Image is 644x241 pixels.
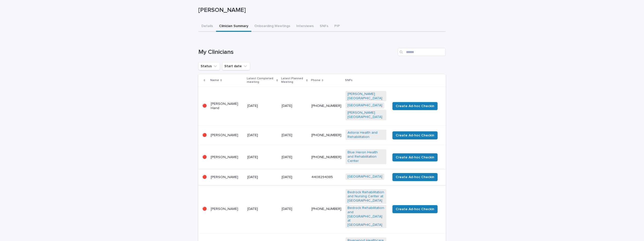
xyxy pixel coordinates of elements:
[347,131,384,139] a: Astoria Health and Rehabilitation
[211,175,243,179] p: [PERSON_NAME]
[202,175,207,179] p: 🔴
[347,175,382,179] a: [GEOGRAPHIC_DATA]
[202,207,207,211] p: 🔴
[311,207,341,211] a: [PHONE_NUMBER]
[211,133,243,137] p: [PERSON_NAME]
[293,21,317,32] button: Interviews
[396,155,434,160] span: Create Ad-hoc Checkin
[202,155,207,159] p: 🔴
[311,78,320,83] p: Phone
[198,125,446,145] tr: 🔴[PERSON_NAME][DATE][DATE][PHONE_NUMBER]Astoria Health and Rehabilitation Create Ad-hoc Checkin
[311,155,341,159] a: [PHONE_NUMBER]
[247,175,278,179] p: [DATE]
[311,175,333,179] a: 4408294385
[198,145,446,169] tr: 🔴[PERSON_NAME][DATE][DATE][PHONE_NUMBER]Blue Heron Health and Rehabilitation Center Create Ad-hoc...
[281,76,305,85] p: Latest Planned Meeting
[392,131,438,139] button: Create Ad-hoc Checkin
[282,133,307,137] p: [DATE]
[198,169,446,185] tr: 🔴[PERSON_NAME][DATE][DATE]4408294385[GEOGRAPHIC_DATA] Create Ad-hoc Checkin
[398,48,446,56] input: Search
[282,104,307,108] p: [DATE]
[211,155,243,159] p: [PERSON_NAME]
[211,102,243,110] p: [PERSON_NAME] Hand
[222,62,250,70] button: Start date
[282,175,307,179] p: [DATE]
[282,155,307,159] p: [DATE]
[392,153,438,161] button: Create Ad-hoc Checkin
[247,104,278,108] p: [DATE]
[347,206,384,227] a: Bedrock Rehabilitation and [GEOGRAPHIC_DATA] at [GEOGRAPHIC_DATA]
[211,207,243,211] p: [PERSON_NAME]
[198,87,446,125] tr: 🔴[PERSON_NAME] Hand[DATE][DATE][PHONE_NUMBER][PERSON_NAME][GEOGRAPHIC_DATA] [GEOGRAPHIC_DATA] [PE...
[347,111,384,119] a: [PERSON_NAME][GEOGRAPHIC_DATA]
[202,133,207,137] p: 🔴
[347,92,384,101] a: [PERSON_NAME][GEOGRAPHIC_DATA]
[396,175,434,180] span: Create Ad-hoc Checkin
[216,21,251,32] button: Clinician Summary
[247,76,275,85] p: Latest Completed meeting
[317,21,331,32] button: SNFs
[247,155,278,159] p: [DATE]
[202,104,207,108] p: 🔴
[198,185,446,233] tr: 🔴[PERSON_NAME][DATE][DATE][PHONE_NUMBER]Bedrock Rehabilitation and Nursing Center at [GEOGRAPHIC_...
[247,207,278,211] p: [DATE]
[247,133,278,137] p: [DATE]
[198,49,396,56] h1: My Clinicians
[347,103,382,108] a: [GEOGRAPHIC_DATA]
[210,78,219,83] p: Name
[396,207,434,212] span: Create Ad-hoc Checkin
[347,190,384,203] a: Bedrock Rehabilitation and Nursing Center at [GEOGRAPHIC_DATA]
[345,78,353,83] p: SNFs
[282,207,307,211] p: [DATE]
[251,21,293,32] button: Onboarding Meetings
[311,104,341,108] a: [PHONE_NUMBER]
[311,133,341,137] a: [PHONE_NUMBER]
[198,62,220,70] button: Status
[347,150,384,163] a: Blue Heron Health and Rehabilitation Center
[392,173,438,181] button: Create Ad-hoc Checkin
[396,104,434,109] span: Create Ad-hoc Checkin
[198,21,216,32] button: Details
[396,133,434,138] span: Create Ad-hoc Checkin
[198,7,444,14] p: [PERSON_NAME]
[331,21,343,32] button: PIP
[392,102,438,110] button: Create Ad-hoc Checkin
[392,205,438,213] button: Create Ad-hoc Checkin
